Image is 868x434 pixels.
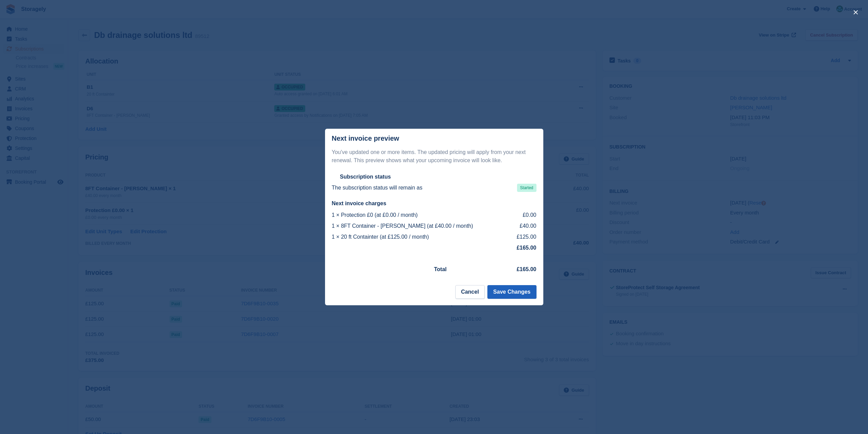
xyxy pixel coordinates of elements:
[517,266,536,272] strong: £165.00
[332,184,423,192] p: The subscription status will remain as
[340,173,391,180] h2: Subscription status
[511,221,536,232] td: £40.00
[511,232,536,242] td: £125.00
[434,266,447,272] strong: Total
[332,148,536,165] p: You've updated one or more items. The updated pricing will apply from your next renewal. This pre...
[487,285,536,299] button: Save Changes
[511,210,536,221] td: £0.00
[332,210,512,221] td: 1 × Protection £0 (at £0.00 / month)
[332,135,399,142] p: Next invoice preview
[517,184,536,192] span: Started
[455,285,485,299] button: Cancel
[850,7,861,18] button: close
[332,200,536,207] h2: Next invoice charges
[517,245,536,251] strong: £165.00
[332,221,512,232] td: 1 × 8FT Container - [PERSON_NAME] (at £40.00 / month)
[332,232,512,242] td: 1 × 20 ft Containter (at £125.00 / month)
